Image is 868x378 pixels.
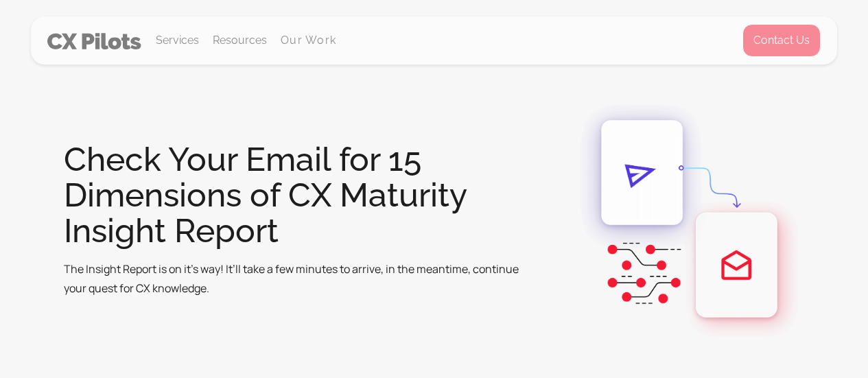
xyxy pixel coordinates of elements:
[156,17,199,64] div: Services
[281,34,336,47] a: Our Work
[742,24,821,57] a: Contact Us
[64,259,540,298] div: The Insight Report is on it’s way! It’ll take a few minutes to arrive, in the meantime, continue ...
[64,141,540,248] h1: Check Your Email for 15 Dimensions of CX Maturity Insight Report
[213,17,267,64] div: Resources
[213,31,267,50] div: Resources
[156,31,199,50] div: Services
